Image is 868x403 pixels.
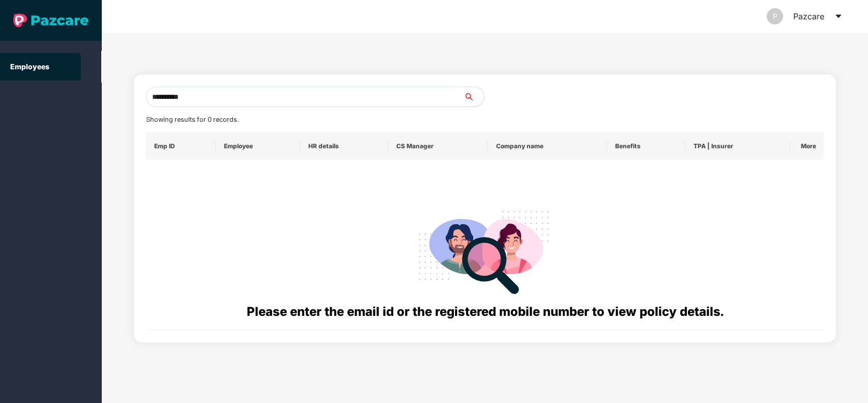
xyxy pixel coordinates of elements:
[790,132,824,160] th: More
[388,132,488,160] th: CS Manager
[247,304,724,319] span: Please enter the email id or the registered mobile number to view policy details.
[834,12,843,20] span: caret-down
[607,132,685,160] th: Benefits
[463,93,484,101] span: search
[412,199,558,302] img: svg+xml;base64,PHN2ZyB4bWxucz0iaHR0cDovL3d3dy53My5vcmcvMjAwMC9zdmciIHdpZHRoPSIyODgiIGhlaWdodD0iMj...
[463,87,484,107] button: search
[773,8,777,24] span: P
[685,132,790,160] th: TPA | Insurer
[216,132,301,160] th: Employee
[146,132,216,160] th: Emp ID
[146,116,239,123] span: Showing results for 0 records.
[300,132,388,160] th: HR details
[488,132,607,160] th: Company name
[10,62,49,71] a: Employees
